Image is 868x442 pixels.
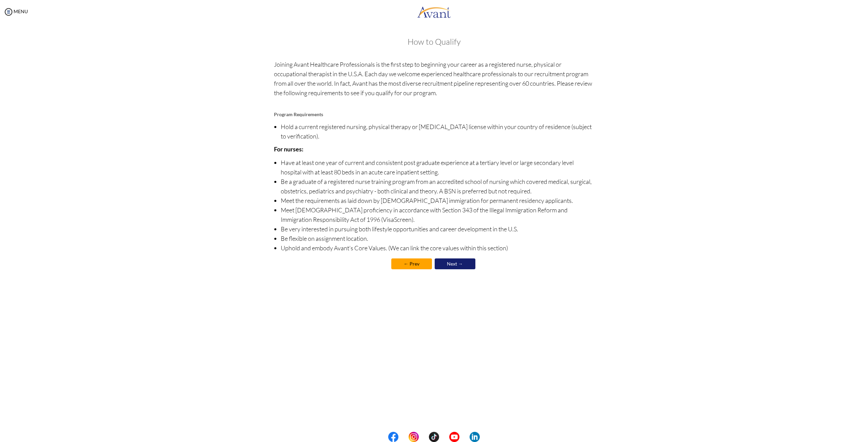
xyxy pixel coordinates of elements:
[459,432,470,442] img: blank.png
[439,432,449,442] img: blank.png
[417,2,451,22] img: logo.png
[388,432,398,442] img: fb.png
[435,258,475,269] a: Next →
[281,205,594,224] li: Meet [DEMOGRAPHIC_DATA] proficiency in accordance with Section 343 of the Illegal Immigration Ref...
[3,8,28,14] a: MENU
[281,224,594,234] li: Be very interested in pursuing both lifestyle opportunities and career development in the U.S.
[281,234,594,243] li: Be flexible on assignment location.
[281,158,594,177] li: Have at least one year of current and consistent post graduate experience at a tertiary level or ...
[274,111,323,117] b: Program Requirements
[281,122,594,141] li: Hold a current registered nursing, physical therapy or [MEDICAL_DATA] license within your country...
[274,145,303,153] b: For nurses:
[274,37,594,46] h3: How to Qualify
[281,243,594,253] li: Uphold and embody Avant’s Core Values. (We can link the core values within this section)
[391,258,432,269] a: ← Prev
[274,60,594,107] p: Joining Avant Healthcare Professionals is the first step to beginning your career as a registered...
[429,432,439,442] img: tt.png
[281,196,594,205] li: Meet the requirements as laid down by [DEMOGRAPHIC_DATA] immigration for permanent residency appl...
[281,177,594,196] li: Be a graduate of a registered nurse training program from an accredited school of nursing which c...
[419,432,429,442] img: blank.png
[409,432,419,442] img: in.png
[3,7,14,17] img: icon-menu.png
[449,432,459,442] img: yt.png
[470,432,480,442] img: li.png
[398,432,409,442] img: blank.png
